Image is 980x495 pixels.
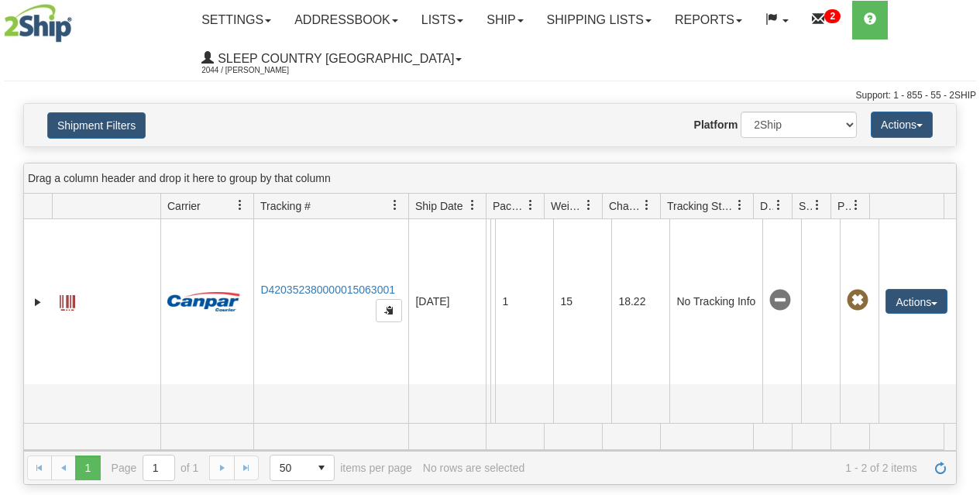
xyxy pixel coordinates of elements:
span: Page sizes drop down [270,455,335,481]
span: Shipment Issues [799,198,812,214]
span: Tracking Status [667,198,734,214]
span: Ship Date [415,198,462,214]
span: 2044 / [PERSON_NAME] [201,63,318,78]
span: Pickup Not Assigned [847,290,868,311]
a: Sleep Country [GEOGRAPHIC_DATA] 2044 / [PERSON_NAME] [190,40,473,78]
td: [DATE] [408,219,486,384]
div: No rows are selected [423,462,525,474]
span: Delivery Status [760,198,773,214]
span: Page of 1 [112,455,199,481]
a: Pickup Status filter column settings [843,192,869,218]
span: Packages [493,198,525,214]
span: select [309,455,334,480]
label: Platform [694,117,738,132]
a: Weight filter column settings [576,192,602,218]
td: [PERSON_NAME] [PERSON_NAME] CA ON MISSISSAUGA L5E 2A8 [486,219,490,384]
a: Expand [30,294,46,310]
a: 2 [800,1,852,40]
a: Ship Date filter column settings [459,192,486,218]
span: Weight [551,198,583,214]
span: Tracking # [260,198,311,214]
a: Charge filter column settings [634,192,660,218]
iframe: chat widget [944,168,978,326]
a: Refresh [928,455,953,480]
td: 15 [553,219,611,384]
span: Charge [609,198,641,214]
span: 1 - 2 of 2 items [535,462,917,474]
a: Ship [475,1,535,40]
img: logo2044.jpg [4,4,72,43]
a: Label [60,288,75,313]
td: Sleep Country [GEOGRAPHIC_DATA] Shipping department [GEOGRAPHIC_DATA] [GEOGRAPHIC_DATA] Brampton ... [490,219,495,384]
td: 18.22 [611,219,669,384]
sup: 2 [824,9,841,23]
div: grid grouping header [24,163,956,194]
a: Settings [190,1,283,40]
a: Addressbook [283,1,410,40]
span: No Tracking Info [769,290,791,311]
img: 14 - Canpar [167,292,240,311]
a: Tracking # filter column settings [382,192,408,218]
button: Actions [871,112,933,138]
a: Carrier filter column settings [227,192,253,218]
button: Shipment Filters [47,112,146,139]
button: Actions [885,289,947,314]
span: 50 [280,460,300,476]
div: Support: 1 - 855 - 55 - 2SHIP [4,89,976,102]
a: Reports [663,1,754,40]
a: Shipping lists [535,1,663,40]
button: Copy to clipboard [376,299,402,322]
span: Page 1 [75,455,100,480]
input: Page 1 [143,455,174,480]
span: items per page [270,455,412,481]
span: Pickup Status [837,198,851,214]
a: Tracking Status filter column settings [727,192,753,218]
span: Sleep Country [GEOGRAPHIC_DATA] [214,52,454,65]
span: Carrier [167,198,201,214]
td: 1 [495,219,553,384]
a: D420352380000015063001 [260,284,395,296]
a: Shipment Issues filter column settings [804,192,830,218]
a: Lists [410,1,475,40]
td: No Tracking Info [669,219,762,384]
a: Delivery Status filter column settings [765,192,792,218]
a: Packages filter column settings [518,192,544,218]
